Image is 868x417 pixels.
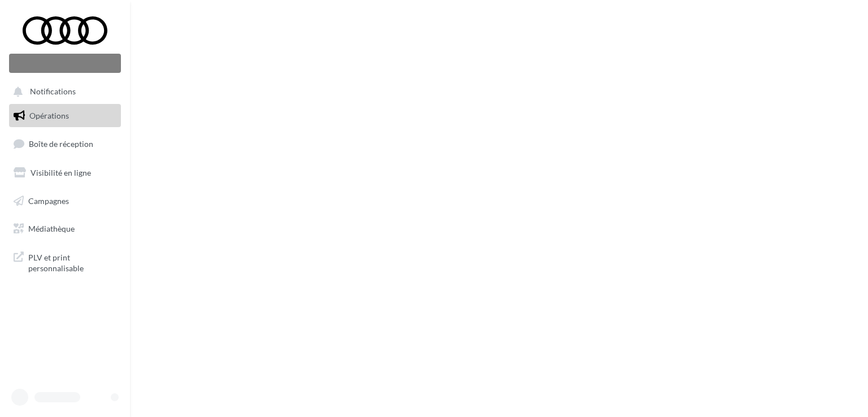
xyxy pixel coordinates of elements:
[28,250,116,274] span: PLV et print personnalisable
[7,161,123,185] a: Visibilité en ligne
[7,189,123,213] a: Campagnes
[9,54,121,73] div: Nouvelle campagne
[7,245,123,279] a: PLV et print personnalisable
[7,132,123,156] a: Boîte de réception
[7,217,123,241] a: Médiathèque
[29,111,69,120] span: Opérations
[28,196,69,205] span: Campagnes
[28,224,75,233] span: Médiathèque
[31,168,91,177] span: Visibilité en ligne
[29,139,93,149] span: Boîte de réception
[30,87,76,97] span: Notifications
[7,104,123,128] a: Opérations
